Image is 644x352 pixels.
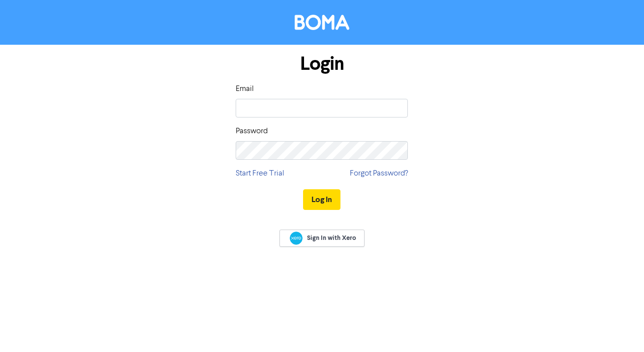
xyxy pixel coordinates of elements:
img: BOMA Logo [295,15,349,30]
label: Password [236,125,268,137]
label: Email [236,83,254,95]
a: Sign In with Xero [279,230,364,247]
span: Sign In with Xero [307,234,356,242]
a: Start Free Trial [236,168,284,179]
img: Xero logo [290,232,303,245]
a: Forgot Password? [350,168,408,179]
button: Log In [303,189,340,210]
h1: Login [236,53,408,75]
